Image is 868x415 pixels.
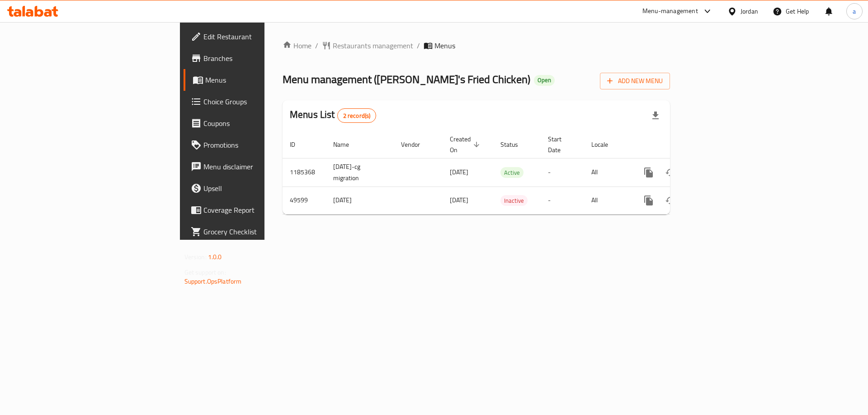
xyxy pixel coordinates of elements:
a: Upsell [184,177,325,199]
span: Add New Menu [607,75,663,87]
span: Coverage Report [203,205,318,215]
span: Vendor [401,139,432,150]
a: Choice Groups [184,91,325,112]
span: Start Date [548,134,573,155]
td: All [584,158,631,187]
span: Promotions [203,140,318,150]
a: Promotions [184,134,325,156]
nav: breadcrumb [283,40,670,51]
td: All [584,187,631,214]
span: Menus [434,40,455,51]
li: / [417,40,420,51]
a: Restaurants management [322,40,413,51]
span: Branches [203,53,318,64]
table: enhanced table [283,131,732,214]
div: Export file [645,105,666,126]
span: Locale [591,139,620,150]
button: more [638,162,660,183]
td: [DATE] [326,187,394,214]
a: Coverage Report [184,199,325,221]
span: Open [534,76,555,84]
div: Total records count [337,108,377,123]
span: Upsell [203,183,318,194]
span: ID [290,139,307,150]
span: Menu disclaimer [203,161,318,172]
span: Inactive [500,196,528,206]
button: Change Status [660,190,681,211]
button: Change Status [660,162,681,183]
button: more [638,190,660,211]
span: Restaurants management [333,40,413,51]
span: Menus [205,75,318,85]
span: Coupons [203,118,318,129]
span: [DATE] [450,166,468,178]
span: Active [500,168,524,178]
a: Menu disclaimer [184,156,325,177]
th: Actions [631,131,732,159]
span: Created On [450,134,482,155]
span: Status [500,139,530,150]
a: Support.OpsPlatform [184,275,242,287]
h2: Menus List [290,108,376,123]
div: Inactive [500,195,528,206]
a: Edit Restaurant [184,26,325,47]
td: [DATE]-cg migration [326,158,394,187]
a: Coupons [184,112,325,134]
div: Menu-management [642,6,698,17]
a: Branches [184,47,325,69]
a: Grocery Checklist [184,221,325,242]
span: Version: [184,251,207,263]
span: Choice Groups [203,96,318,107]
td: - [541,187,584,214]
span: Get support on: [184,266,226,278]
span: 2 record(s) [338,112,376,120]
span: Grocery Checklist [203,226,318,237]
span: Edit Restaurant [203,31,318,42]
span: Name [333,139,361,150]
span: a [853,6,856,16]
span: [DATE] [450,194,468,206]
button: Add New Menu [600,73,670,89]
div: Open [534,75,555,86]
a: Menus [184,69,325,91]
span: Menu management ( [PERSON_NAME]'s Fried Chicken ) [283,69,530,89]
td: - [541,158,584,187]
div: Jordan [741,6,758,16]
span: 1.0.0 [208,251,222,263]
